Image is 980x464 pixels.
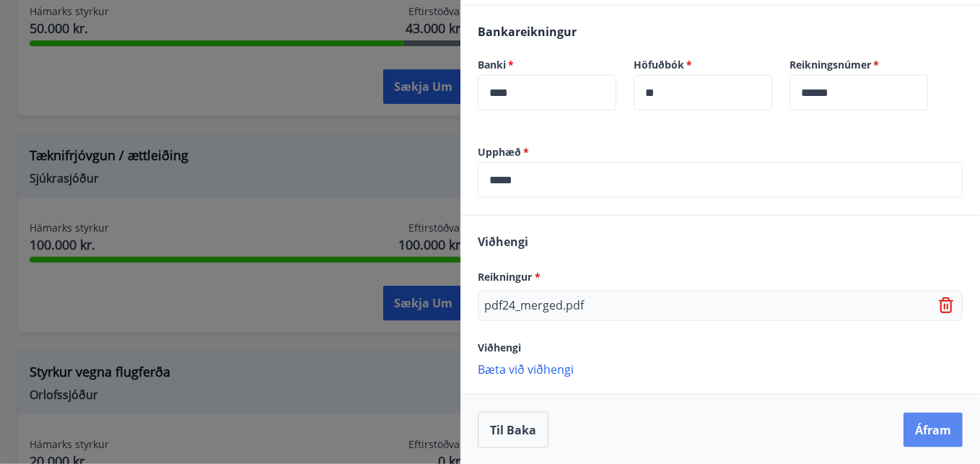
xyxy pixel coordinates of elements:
span: Viðhengi [478,234,528,250]
label: Banki [478,58,616,72]
label: Höfuðbók [634,58,772,72]
button: Áfram [904,413,963,447]
span: Reikningur [478,270,541,284]
p: Bæta við viðhengi [478,362,963,376]
div: Upphæð [478,162,963,198]
button: Til baka [478,412,548,448]
span: Viðhengi [478,341,521,354]
label: Upphæð [478,145,963,159]
p: pdf24_merged.pdf [484,297,584,315]
span: Bankareikningur [478,24,577,40]
label: Reikningsnúmer [789,58,928,72]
